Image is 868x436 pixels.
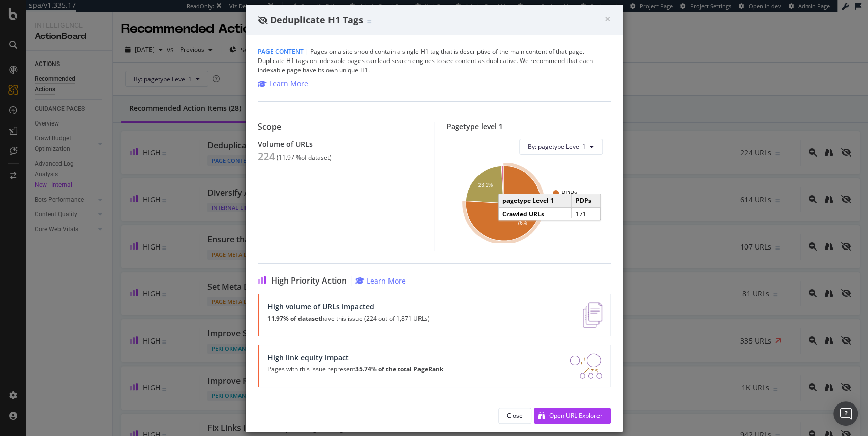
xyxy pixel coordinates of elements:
button: By: pagetype Level 1 [519,139,603,155]
div: Close [507,411,523,420]
strong: 35.74% of the total PageRank [355,365,443,373]
a: Learn More [355,276,406,286]
span: | [305,47,309,56]
img: Equal [367,20,371,23]
div: Scope [258,122,422,132]
span: Page Content [258,47,304,56]
span: × [605,12,611,26]
div: Volume of URLs [258,140,422,148]
div: Pages on a site should contain a single H1 tag that is descriptive of the main content of that pa... [258,47,611,75]
text: PDPs [561,190,577,197]
span: By: pagetype Level 1 [528,142,586,151]
p: Pages with this issue represent [267,366,443,373]
span: Deduplicate H1 Tags [270,14,363,26]
div: Open Intercom Messenger [833,401,858,426]
p: have this issue (224 out of 1,871 URLs) [267,315,430,322]
div: Open URL Explorer [549,411,603,420]
text: 76% [517,220,527,226]
div: 224 [258,150,275,163]
div: eye-slash [258,16,268,24]
svg: A chart. [455,163,603,243]
div: Learn More [269,79,308,89]
div: High volume of URLs impacted [267,302,430,311]
div: Pagetype level 1 [446,122,611,131]
a: Learn More [258,79,308,89]
text: other [561,209,575,216]
button: Close [498,408,531,424]
img: e5DMFwAAAABJRU5ErkJggg== [583,302,602,328]
span: High Priority Action [271,276,347,286]
button: Open URL Explorer [534,408,611,424]
div: High link equity impact [267,353,443,362]
div: Learn More [367,276,406,286]
strong: 11.97% of dataset [267,314,321,323]
text: 23.1% [478,182,492,188]
text: plp [561,199,570,206]
div: ( 11.97 % of dataset ) [277,154,332,161]
img: DDxVyA23.png [570,353,602,379]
